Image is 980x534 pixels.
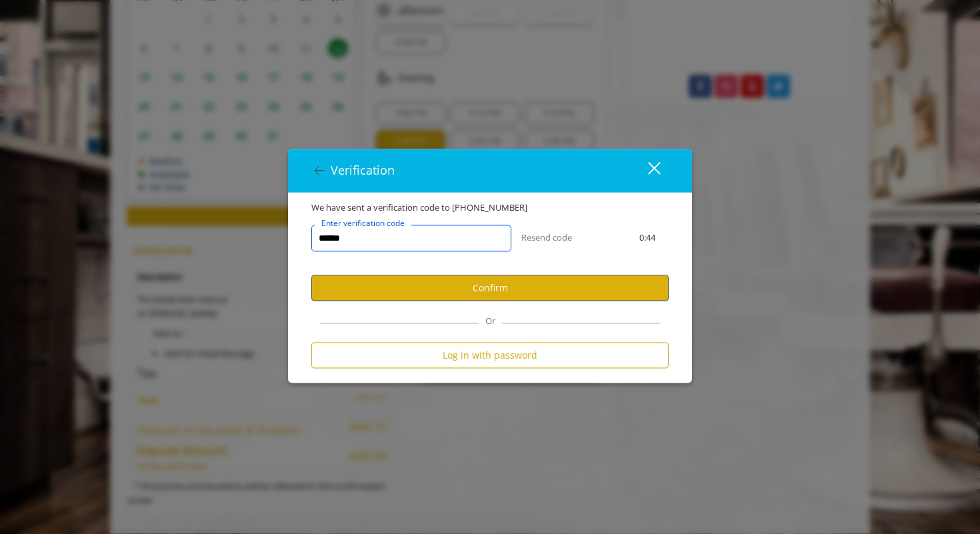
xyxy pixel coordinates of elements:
[633,161,659,181] div: close dialog
[311,275,669,301] button: Confirm
[479,315,502,327] span: Or
[315,217,411,230] label: Enter verification code
[311,343,669,369] button: Log in with password
[311,225,511,252] input: verificationCodeText
[623,157,669,185] button: close dialog
[301,201,679,215] div: We have sent a verification code to [PHONE_NUMBER]
[331,163,395,179] span: Verification
[616,231,679,245] div: 0:44
[521,231,572,245] button: Resend code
